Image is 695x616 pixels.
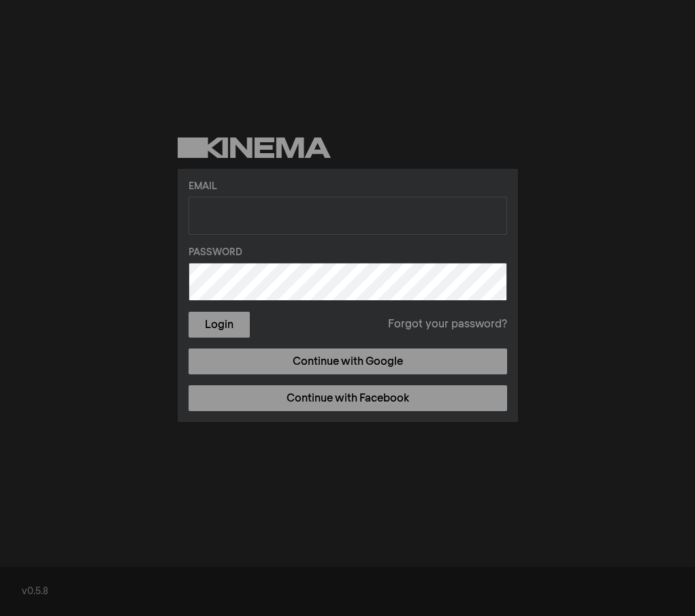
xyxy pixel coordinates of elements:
[189,348,507,374] a: Continue with Google
[388,317,507,333] a: Forgot your password?
[189,385,507,411] a: Continue with Facebook
[189,180,507,194] label: Email
[22,585,673,599] div: v0.5.8
[189,312,250,338] button: Login
[189,246,507,260] label: Password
